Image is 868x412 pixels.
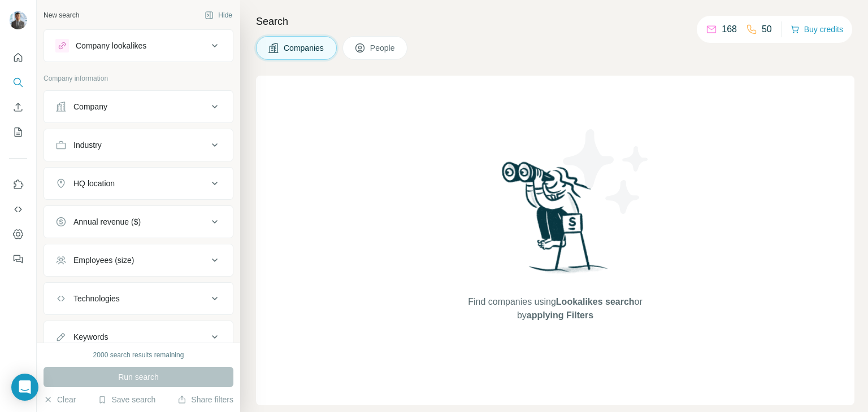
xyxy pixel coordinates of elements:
[44,208,233,235] button: Annual revenue ($)
[44,132,233,159] button: Industry
[73,139,102,151] div: Industry
[9,199,27,220] button: Use Surfe API
[44,285,233,312] button: Technologies
[9,249,27,269] button: Feedback
[44,394,76,405] button: Clear
[73,331,108,343] div: Keywords
[555,121,657,222] img: Surfe Illustration - Stars
[9,224,27,244] button: Dashboard
[527,310,593,320] span: applying Filters
[44,32,233,59] button: Company lookalikes
[722,23,737,36] p: 168
[197,7,240,24] button: Hide
[73,293,120,304] div: Technologies
[9,47,27,68] button: Quick start
[73,216,141,227] div: Annual revenue ($)
[98,394,155,405] button: Save search
[11,374,38,401] div: Open Intercom Messenger
[9,97,27,117] button: Enrich CSV
[73,178,115,189] div: HQ location
[93,350,184,360] div: 2000 search results remaining
[177,394,233,405] button: Share filters
[44,73,233,84] p: Company information
[791,21,843,37] button: Buy credits
[73,101,107,112] div: Company
[44,247,233,274] button: Employees (size)
[44,93,233,120] button: Company
[762,23,772,36] p: 50
[9,72,27,93] button: Search
[44,10,79,20] div: New search
[9,122,27,142] button: My lists
[9,174,27,195] button: Use Surfe on LinkedIn
[370,42,396,54] span: People
[76,40,146,51] div: Company lookalikes
[556,297,635,306] span: Lookalikes search
[44,323,233,350] button: Keywords
[9,11,27,29] img: Avatar
[497,159,614,284] img: Surfe Illustration - Woman searching with binoculars
[73,255,134,266] div: Employees (size)
[44,170,233,197] button: HQ location
[284,42,325,54] span: Companies
[465,295,645,322] span: Find companies using or by
[256,14,854,29] h4: Search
